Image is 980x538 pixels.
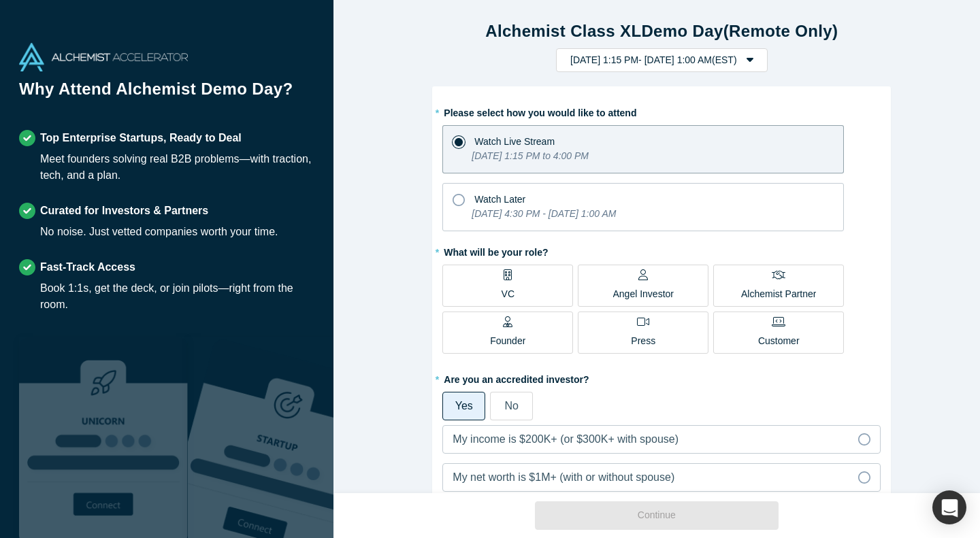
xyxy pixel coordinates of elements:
[613,287,674,301] p: Angel Investor
[442,101,881,120] label: Please select how you would like to attend
[535,501,779,530] button: Continue
[40,205,208,216] strong: Curated for Investors & Partners
[453,433,679,445] span: My income is $200K+ (or $300K+ with spouse)
[472,208,616,219] i: [DATE] 4:30 PM - [DATE] 1:00 AM
[490,334,525,348] p: Founder
[442,368,881,387] label: Are you an accredited investor?
[40,224,278,240] div: No noise. Just vetted companies worth your time.
[40,261,135,273] strong: Fast-Track Access
[19,77,314,111] h1: Why Attend Alchemist Demo Day?
[442,241,881,260] label: What will be your role?
[485,22,838,40] strong: Alchemist Class XL Demo Day (Remote Only)
[455,400,473,411] span: Yes
[40,280,314,313] div: Book 1:1s, get the deck, or join pilots—right from the room.
[453,471,674,483] span: My net worth is $1M+ (with or without spouse)
[40,151,314,184] div: Meet founders solving real B2B problems—with traction, tech, and a plan.
[505,400,519,411] span: No
[556,48,768,72] button: [DATE] 1:15 PM- [DATE] 1:00 AM(EST)
[631,334,655,348] p: Press
[188,337,357,538] img: Prism AI
[40,132,242,144] strong: Top Enterprise Startups, Ready to Deal
[474,136,555,147] span: Watch Live Stream
[19,43,188,71] img: Alchemist Accelerator Logo
[19,337,188,538] img: Robust Technologies
[472,150,589,161] i: [DATE] 1:15 PM to 4:00 PM
[758,334,800,348] p: Customer
[502,287,514,301] p: VC
[474,194,525,205] span: Watch Later
[741,287,816,301] p: Alchemist Partner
